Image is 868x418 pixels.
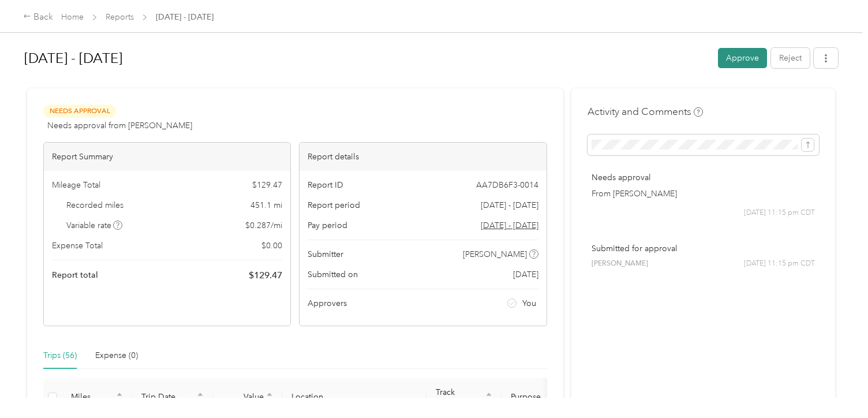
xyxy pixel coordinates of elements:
th: Trip Date [132,378,213,417]
span: Report total [52,269,98,281]
p: Submitted for approval [592,242,815,255]
span: caret-up [266,391,273,398]
span: AA7DB6F3-0014 [476,179,538,191]
span: Needs Approval [43,104,116,118]
span: Value [222,392,264,402]
span: Track Method [436,387,483,407]
a: Reports [106,12,134,22]
span: [DATE] - [DATE] [481,199,538,211]
a: Home [61,12,84,22]
th: Purpose [502,378,588,417]
span: Purpose [511,392,570,402]
span: Submitter [308,248,343,260]
th: Track Method [426,378,502,417]
span: [PERSON_NAME] [592,259,648,269]
span: You [522,297,536,309]
div: Report details [300,143,546,171]
span: Pay period [308,219,347,232]
span: Variable rate [66,219,123,232]
span: Approvers [308,297,347,309]
h1: Sep 1 - 30, 2025 [24,44,710,72]
span: $ 129.47 [249,268,282,282]
span: Report period [308,199,360,211]
span: [DATE] 11:15 pm CDT [744,208,815,218]
span: Needs approval from [PERSON_NAME] [47,120,192,132]
span: Trip Date [141,392,194,402]
span: Submitted on [308,268,358,281]
span: [DATE] - [DATE] [156,11,214,23]
p: Needs approval [592,171,815,184]
div: Expense (0) [95,349,138,362]
iframe: Everlance-gr Chat Button Frame [803,353,868,418]
span: Mileage Total [52,179,100,191]
h4: Activity and Comments [588,104,703,119]
span: caret-down [197,396,204,403]
th: Location [282,378,426,417]
span: $ 0.00 [261,240,282,252]
span: Recorded miles [66,199,124,211]
span: [DATE] [513,268,538,281]
span: Go to pay period [481,219,538,232]
button: Reject [771,48,810,68]
th: Miles [62,378,132,417]
span: $ 129.47 [252,179,282,191]
span: 451.1 mi [250,199,282,211]
span: caret-up [116,391,123,398]
span: caret-down [485,396,492,403]
th: Value [213,378,282,417]
span: [PERSON_NAME] [463,248,527,260]
button: Approve [718,48,767,68]
p: From [PERSON_NAME] [592,188,815,200]
span: [DATE] 11:15 pm CDT [744,259,815,269]
span: Miles [71,392,114,402]
div: Trips (56) [43,349,77,362]
div: Back [23,10,53,24]
span: Expense Total [52,240,103,252]
span: caret-down [266,396,273,403]
span: caret-up [197,391,204,398]
span: Report ID [308,179,343,191]
span: $ 0.287 / mi [245,219,282,232]
span: caret-down [116,396,123,403]
div: Report Summary [44,143,290,171]
span: caret-up [485,391,492,398]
